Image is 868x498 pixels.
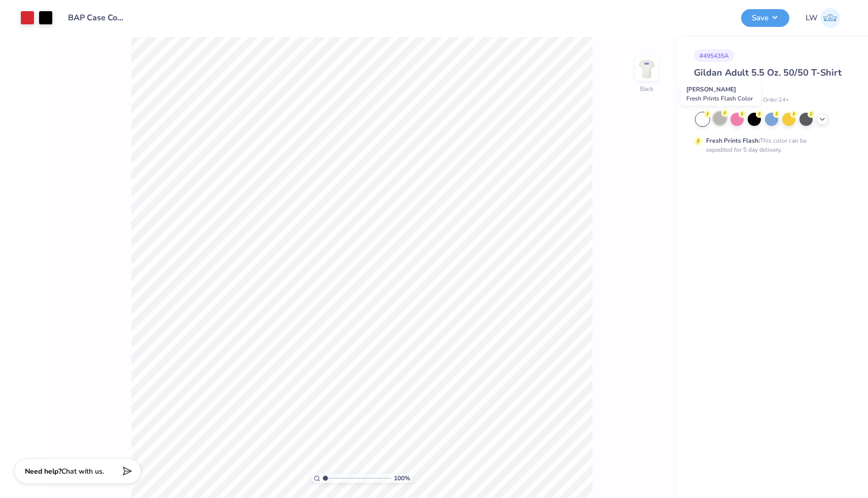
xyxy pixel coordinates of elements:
img: Lexi Wisenauer [820,8,840,28]
strong: Fresh Prints Flash: [706,137,760,145]
span: Gildan Adult 5.5 Oz. 50/50 T-Shirt [694,67,842,79]
img: Back [637,59,657,79]
strong: Need help? [25,467,61,476]
a: LW [806,8,840,28]
div: This color can be expedited for 5 day delivery. [706,136,831,154]
div: [PERSON_NAME] [681,82,761,106]
span: LW [806,12,818,24]
span: Chat with us. [61,467,104,476]
div: Back [640,84,653,93]
span: Fresh Prints Flash Color [686,94,753,103]
button: Save [741,9,789,27]
div: # 495435A [694,49,735,62]
input: Untitled Design [60,8,135,28]
span: 100 % [394,474,410,483]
